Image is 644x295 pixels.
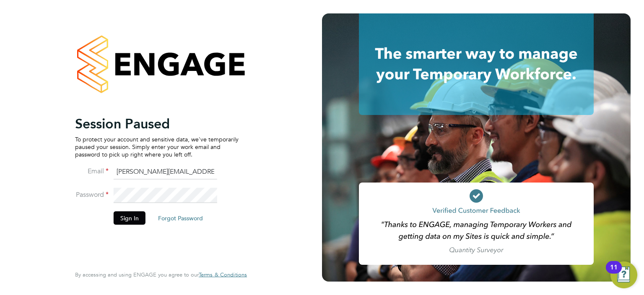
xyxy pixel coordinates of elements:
[114,211,145,225] button: Sign In
[151,211,210,225] button: Forgot Password
[75,167,109,175] label: Email
[75,115,239,132] h2: Session Paused
[610,267,618,278] div: 11
[114,164,217,180] input: Enter your work email...
[610,261,637,288] button: Open Resource Center, 11 new notifications
[75,135,239,158] p: To protect your account and sensitive data, we've temporarily paused your session. Simply enter y...
[199,272,247,278] a: Terms & Conditions
[75,190,109,199] label: Password
[199,271,247,278] span: Terms & Conditions
[75,271,247,278] span: By accessing and using ENGAGE you agree to our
